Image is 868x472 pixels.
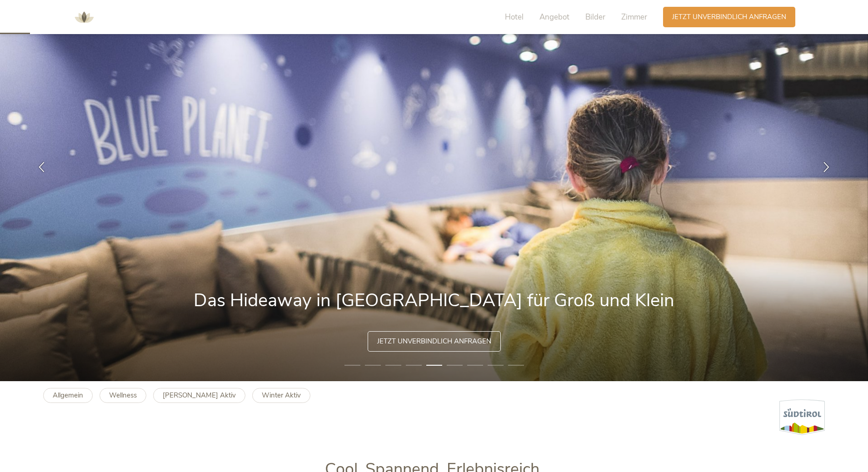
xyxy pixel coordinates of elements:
img: AMONTI & LUNARIS Wellnessresort [70,4,98,31]
img: Südtirol [779,399,825,435]
a: AMONTI & LUNARIS Wellnessresort [70,14,98,20]
span: Bilder [585,12,605,22]
span: Hotel [505,12,524,22]
a: Winter Aktiv [252,388,310,403]
span: Jetzt unverbindlich anfragen [672,12,786,22]
span: Angebot [539,12,569,22]
b: [PERSON_NAME] Aktiv [163,391,236,400]
span: Zimmer [621,12,647,22]
a: Allgemein [43,388,93,403]
b: Allgemein [53,391,83,400]
a: [PERSON_NAME] Aktiv [153,388,245,403]
b: Wellness [109,391,137,400]
b: Winter Aktiv [262,391,301,400]
a: Wellness [100,388,146,403]
span: Jetzt unverbindlich anfragen [377,337,491,346]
